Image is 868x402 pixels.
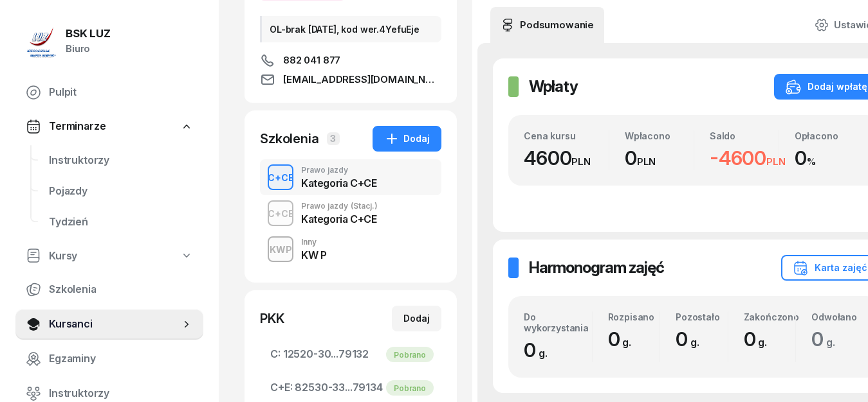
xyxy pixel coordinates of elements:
h2: Harmonogram zajęć [529,258,664,278]
span: Pulpit [49,84,193,101]
span: Kursanci [49,316,180,333]
div: C+CE [263,205,299,222]
span: Instruktorzy [49,152,193,169]
small: g. [826,336,835,349]
div: Odwołano [811,311,863,322]
div: Kategoria C+CE [301,214,378,224]
div: BSK LUZ [66,28,111,39]
span: C+E: [270,380,292,396]
a: Terminarze [15,112,203,141]
a: 882 041 877 [260,53,441,68]
small: PLN [766,155,786,168]
small: g. [539,347,548,360]
div: Saldo [710,130,779,141]
div: C+CE [263,170,299,186]
span: Szkolenia [49,281,193,298]
div: OL-brak [DATE], kod wer.4YefuEje [260,16,441,42]
span: 882 041 877 [283,53,340,68]
a: Pulpit [15,77,203,108]
span: 0 [811,328,842,351]
span: [EMAIL_ADDRESS][DOMAIN_NAME] [283,72,441,87]
small: PLN [637,155,656,168]
span: Pojazdy [49,183,193,200]
div: 0 [676,328,728,351]
button: C+CE [268,164,293,190]
div: 4600 [524,146,609,170]
div: Do wykorzystania [524,311,592,333]
span: 12520-30...79132 [270,346,431,363]
div: -4600 [710,146,779,170]
a: [EMAIL_ADDRESS][DOMAIN_NAME] [260,72,441,87]
div: Prawo jazdy [301,202,378,210]
span: 82530-33...79134 [270,380,431,396]
button: KWPInnyKW P [260,231,441,267]
span: Kursy [49,248,77,265]
div: Inny [301,238,326,246]
span: 0 [524,338,554,362]
small: g. [690,336,699,349]
span: Instruktorzy [49,385,193,402]
span: 0 [744,328,774,351]
div: KW P [301,250,326,260]
small: g. [758,336,767,349]
div: Szkolenia [260,130,319,148]
div: Cena kursu [524,130,609,141]
div: Dodaj [384,131,430,146]
a: Podsumowanie [490,7,604,43]
button: C+CE [268,200,293,226]
button: C+CEPrawo jazdyKategoria C+CE [260,159,441,195]
a: Instruktorzy [39,145,203,176]
small: g. [622,336,631,349]
a: Tydzień [39,207,203,238]
small: PLN [571,155,591,168]
div: 0 [795,146,863,170]
a: Pojazdy [39,176,203,207]
div: Zakończono [744,311,796,322]
span: C: [270,346,281,363]
span: Terminarze [49,118,106,135]
a: C:12520-30...79132Pobrano [260,339,441,370]
h2: Wpłaty [529,76,578,97]
div: KWP [264,241,297,258]
div: Pobrano [386,380,434,396]
small: % [807,155,816,168]
a: Kursanci [15,309,203,340]
div: Biuro [66,40,111,57]
div: Pobrano [386,347,434,362]
a: Egzaminy [15,344,203,374]
button: Dodaj [392,306,441,331]
span: Egzaminy [49,351,193,367]
div: Kategoria C+CE [301,178,376,188]
div: Wpłacono [625,130,694,141]
div: Opłacono [795,130,863,141]
span: 3 [327,132,340,145]
button: C+CEPrawo jazdy(Stacj.)Kategoria C+CE [260,195,441,231]
div: Prawo jazdy [301,166,376,174]
div: Dodaj wpłatę [786,79,867,94]
div: 0 [625,146,694,170]
div: Karta zajęć [793,260,867,275]
span: (Stacj.) [351,202,378,210]
button: Dodaj [373,126,441,152]
a: Szkolenia [15,274,203,305]
a: Kursy [15,241,203,271]
span: 0 [608,328,638,351]
div: Pozostało [676,311,728,322]
button: KWP [268,236,293,262]
div: PKK [260,310,284,328]
span: Tydzień [49,214,193,231]
div: Dodaj [403,311,430,326]
div: Rozpisano [608,311,660,322]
